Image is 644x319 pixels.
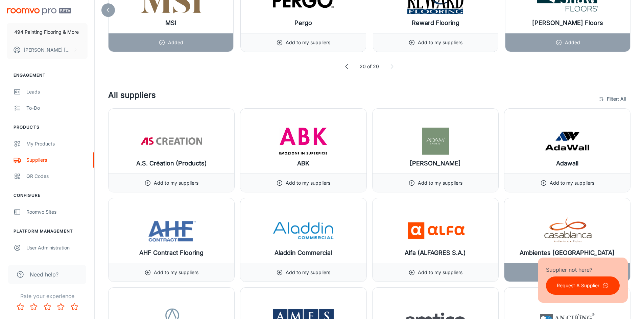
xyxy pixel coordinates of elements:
p: Add to my suppliers [418,179,462,187]
p: Add to my suppliers [154,179,198,187]
img: AHF Contract Flooring [141,217,202,244]
p: Added [565,39,580,46]
p: 494 Painting Flooring & More [14,28,79,36]
p: Rate your experience [5,292,89,300]
span: Need help? [30,270,58,278]
h6: [PERSON_NAME] Floors [532,18,603,28]
img: Roomvo PRO Beta [7,8,71,15]
p: Add to my suppliers [550,179,594,187]
h6: Pergo [294,18,312,28]
p: Add to my suppliers [286,269,330,276]
h6: Ambientes [GEOGRAPHIC_DATA] [520,248,615,258]
button: Rate 4 star [54,300,68,314]
p: Add to my suppliers [418,39,462,46]
h6: MSI [165,18,176,28]
img: A.S. Création (Products) [141,128,202,155]
p: Supplier not here? [546,266,620,274]
p: 20 of 20 [360,63,379,70]
h6: Aladdin Commercial [275,248,332,258]
h4: All suppliers [108,89,595,108]
img: Aladdin Commercial [273,217,334,244]
span: : All [618,95,626,103]
p: Add to my suppliers [418,269,462,276]
p: Added [168,39,183,46]
p: Add to my suppliers [154,269,198,276]
button: Rate 2 star [27,300,41,314]
h6: ABK [297,159,309,168]
h6: Alfa (ALFAGRES S.A.) [405,248,466,258]
p: Request A Supplier [557,282,599,289]
img: Adam Carpets [405,128,466,155]
button: 494 Painting Flooring & More [7,23,88,41]
div: To-do [26,104,88,112]
p: Add to my suppliers [286,39,330,46]
p: [PERSON_NAME] [PERSON_NAME] [24,46,71,54]
div: Roomvo Sites [26,208,88,216]
div: User Administration [26,244,88,251]
div: Suppliers [26,156,88,164]
div: Leads [26,88,88,96]
img: Ambientes Casablanca [537,217,598,244]
button: [PERSON_NAME] [PERSON_NAME] [7,41,88,59]
h6: Reward Flooring [412,18,459,28]
img: Alfa (ALFAGRES S.A.) [405,217,466,244]
h6: Adawall [556,159,578,168]
button: Rate 5 star [68,300,81,314]
span: Filter [607,95,626,103]
div: My Products [26,140,88,148]
p: Add to my suppliers [286,179,330,187]
h6: AHF Contract Flooring [139,248,204,258]
button: Request A Supplier [546,276,620,295]
button: Rate 3 star [41,300,54,314]
button: Rate 1 star [14,300,27,314]
h6: [PERSON_NAME] [410,159,461,168]
img: ABK [273,128,334,155]
div: QR Codes [26,172,88,180]
h6: A.S. Création (Products) [136,159,207,168]
img: Adawall [537,128,598,155]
